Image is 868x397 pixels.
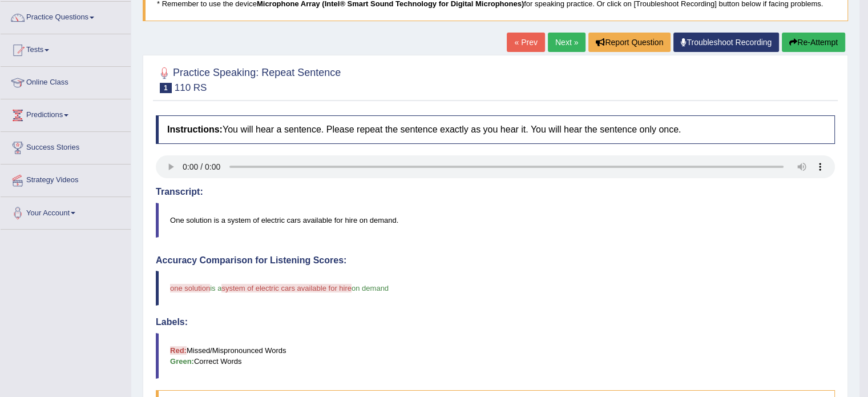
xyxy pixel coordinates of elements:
h2: Practice Speaking: Repeat Sentence [156,65,341,93]
span: is a [210,284,221,292]
span: system of electric cars available for hire [221,284,352,292]
h4: You will hear a sentence. Please repeat the sentence exactly as you hear it. You will hear the se... [156,115,835,144]
b: Red: [170,346,187,355]
a: Tests [1,34,131,63]
a: Practice Questions [1,2,131,30]
button: Report Question [588,33,671,52]
a: Your Account [1,197,131,226]
a: Online Class [1,67,131,95]
a: Success Stories [1,132,131,161]
blockquote: Missed/Mispronounced Words Correct Words [156,333,835,379]
span: one solution [170,284,210,292]
h4: Transcript: [156,187,835,197]
h4: Accuracy Comparison for Listening Scores: [156,255,835,266]
a: Predictions [1,99,131,128]
span: on demand [352,284,389,292]
a: Strategy Videos [1,165,131,193]
a: « Prev [507,33,544,52]
h4: Labels: [156,317,835,327]
span: 1 [160,83,172,93]
a: Next » [548,33,586,52]
blockquote: One solution is a system of electric cars available for hire on demand. [156,203,835,238]
b: Green: [170,357,194,366]
small: 110 RS [175,82,207,93]
button: Re-Attempt [782,33,845,52]
a: Troubleshoot Recording [673,33,779,52]
b: Instructions: [167,125,223,134]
